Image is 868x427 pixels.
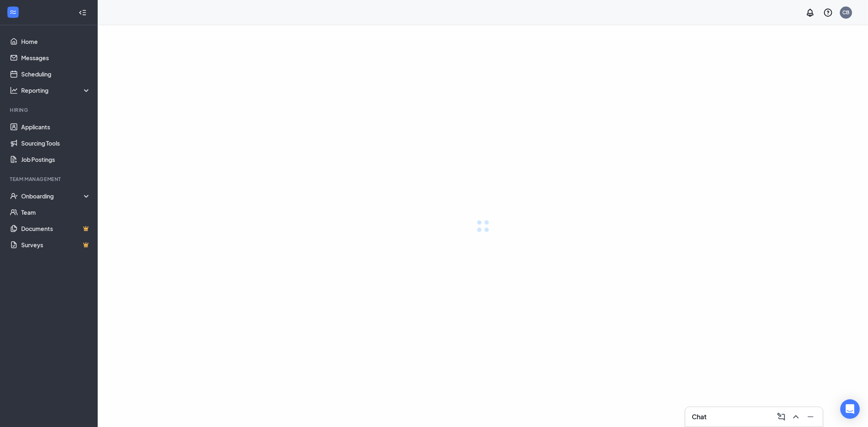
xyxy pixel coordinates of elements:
[21,119,91,135] a: Applicants
[840,399,860,419] div: Open Intercom Messenger
[10,107,89,113] div: Hiring
[21,66,91,82] a: Scheduling
[692,412,706,421] h3: Chat
[21,204,91,220] a: Team
[774,410,787,423] button: ComposeMessage
[10,176,89,183] div: Team Management
[789,410,802,423] button: ChevronUp
[21,33,91,50] a: Home
[805,8,815,17] svg: Notifications
[803,410,816,423] button: Minimize
[776,412,786,422] svg: ComposeMessage
[10,86,18,94] svg: Analysis
[843,9,850,16] div: CB
[21,86,91,94] div: Reporting
[21,192,91,200] div: Onboarding
[791,412,801,422] svg: ChevronUp
[21,237,91,253] a: SurveysCrown
[10,192,18,200] svg: UserCheck
[21,151,91,168] a: Job Postings
[806,412,816,422] svg: Minimize
[79,9,87,17] svg: Collapse
[21,50,91,66] a: Messages
[9,8,17,16] svg: WorkstreamLogo
[21,135,91,151] a: Sourcing Tools
[823,8,833,17] svg: QuestionInfo
[21,220,91,237] a: DocumentsCrown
